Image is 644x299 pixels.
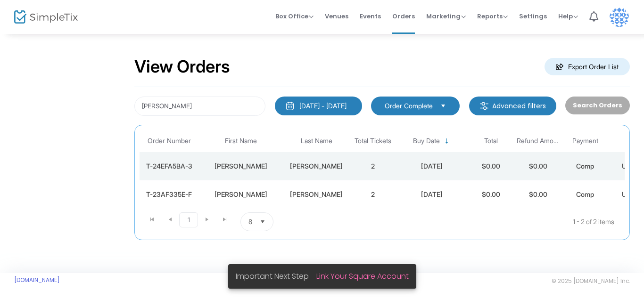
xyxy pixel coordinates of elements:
div: Greenstein [286,162,347,171]
div: 9/8/2025 [399,190,465,199]
span: First Name [225,137,257,145]
td: 2 [349,180,396,209]
td: $0.00 [514,180,561,209]
td: $0.00 [514,152,561,180]
span: Important Next Step [236,271,316,282]
span: Comp [576,190,594,198]
div: 9/19/2025 [399,162,465,171]
span: Payment [572,137,598,145]
img: filter [479,101,489,111]
button: Select [256,213,269,231]
span: Upload [622,162,643,170]
div: Greenstein [286,190,347,199]
button: [DATE] - [DATE] [275,97,362,115]
div: Data table [140,130,625,209]
h2: View Orders [134,57,230,77]
span: Help [558,12,578,21]
div: Richard [201,162,281,171]
th: Refund Amount [514,130,561,152]
span: 8 [248,217,252,226]
span: Marketing [426,12,466,21]
span: Upload [622,190,643,198]
td: $0.00 [467,152,514,180]
th: Total [467,130,514,152]
m-button: Advanced filters [469,97,556,115]
span: Orders [392,4,415,28]
div: T-23AF335E-F [142,190,196,199]
a: [DOMAIN_NAME] [14,276,60,284]
span: © 2025 [DOMAIN_NAME] Inc. [552,277,630,285]
th: Total Tickets [349,130,396,152]
img: monthly [285,101,295,111]
span: Box Office [275,12,314,21]
span: Comp [576,162,594,170]
button: Select [437,101,450,111]
kendo-pager-info: 1 - 2 of 2 items [367,212,614,231]
span: Order Number [148,137,191,145]
div: [DATE] - [DATE] [299,101,347,111]
m-button: Export Order List [545,58,630,75]
span: Reports [477,12,508,21]
span: Page 1 [179,212,198,227]
td: $0.00 [467,180,514,209]
input: Search by name, email, phone, order number, ip address, or last 4 digits of card [134,97,265,116]
div: Barbara [201,190,281,199]
span: Order Complete [385,101,433,111]
span: Venues [325,4,348,28]
span: Buy Date [413,137,440,145]
div: T-24EFA5BA-3 [142,162,196,171]
span: Sortable [443,137,451,145]
a: Link Your Square Account [316,271,409,282]
span: Last Name [301,137,332,145]
span: Events [360,4,381,28]
span: Settings [519,4,547,28]
td: 2 [349,152,396,180]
